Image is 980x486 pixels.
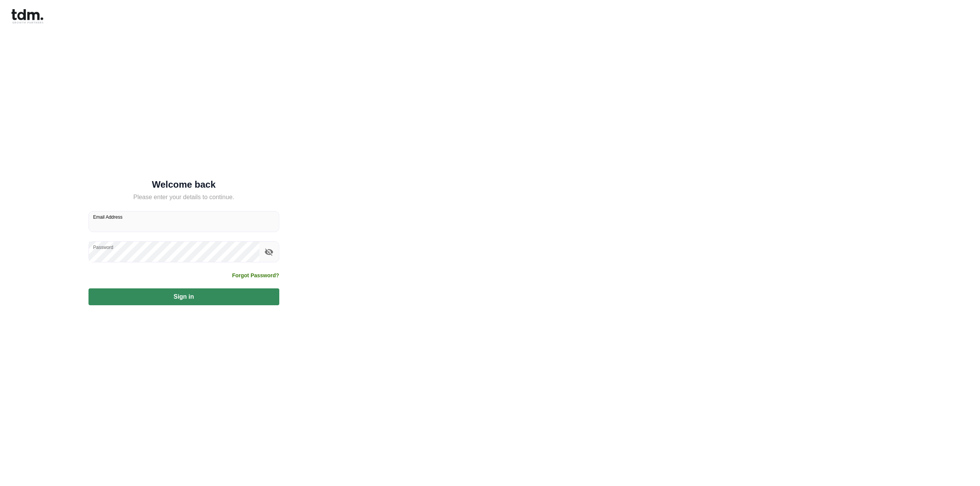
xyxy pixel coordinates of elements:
label: Email Address [93,214,123,220]
a: Forgot Password? [232,272,279,279]
button: toggle password visibility [262,245,275,259]
label: Password [93,244,113,250]
h5: Please enter your details to continue. [88,193,279,202]
h5: Welcome back [88,181,279,188]
button: Sign in [88,288,279,305]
